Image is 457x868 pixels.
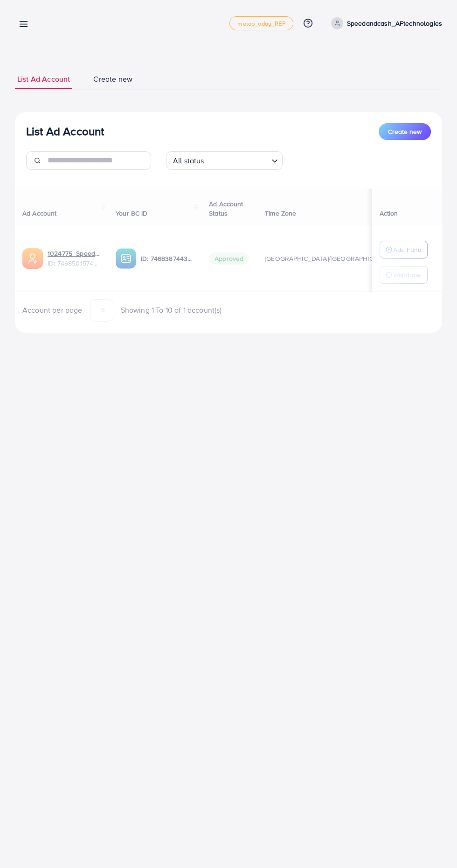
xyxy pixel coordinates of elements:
[237,21,285,27] span: metap_oday_REF
[388,127,422,136] span: Create new
[17,74,70,84] span: List Ad Account
[327,17,442,29] a: Speedandcash_AFtechnologies
[171,154,206,168] span: All status
[207,152,268,168] input: Search for option
[93,74,132,84] span: Create new
[347,18,442,29] p: Speedandcash_AFtechnologies
[166,151,283,170] div: Search for option
[379,123,431,140] button: Create new
[26,125,104,138] h3: List Ad Account
[229,16,293,30] a: metap_oday_REF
